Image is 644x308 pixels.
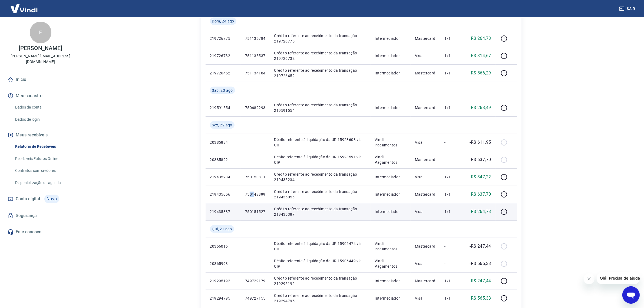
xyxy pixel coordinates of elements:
[210,157,236,162] p: 20385822
[471,191,491,198] p: R$ 637,70
[274,50,366,61] p: Crédito referente ao recebimento da transação 219726732
[415,209,436,214] p: Visa
[245,192,266,197] p: 750149899
[210,105,236,110] p: 219591554
[210,36,236,41] p: 219726775
[375,241,406,252] p: Vindi Pagamentos
[618,4,638,14] button: Sair
[444,70,460,76] p: 1/1
[6,0,42,17] img: Vindi
[444,261,460,266] p: -
[6,192,74,205] a: Conta digitalNovo
[444,105,460,110] p: 1/1
[274,102,366,113] p: Crédito referente ao recebimento da transação 219591554
[30,22,51,43] div: F
[375,154,406,165] p: Vindi Pagamentos
[444,53,460,58] p: 1/1
[415,36,436,41] p: Mastercard
[274,293,366,304] p: Crédito referente ao recebimento da transação 219294795
[415,140,436,145] p: Visa
[210,174,236,180] p: 219435234
[274,137,366,148] p: Débito referente à liquidação da UR 15923608 via CIP
[210,261,236,266] p: 20365993
[375,174,406,180] p: Intermediador
[274,189,366,200] p: Crédito referente ao recebimento da transação 219435056
[210,192,236,197] p: 219435056
[16,195,40,203] span: Conta digital
[3,4,45,8] span: Olá! Precisa de ajuda?
[245,209,266,214] p: 750151527
[471,35,491,42] p: R$ 264,73
[274,33,366,44] p: Crédito referente ao recebimento da transação 219726775
[415,157,436,162] p: Mastercard
[245,105,266,110] p: 750682293
[415,296,436,301] p: Visa
[245,36,266,41] p: 751135784
[444,209,460,214] p: 1/1
[415,105,436,110] p: Mastercard
[212,18,234,24] span: Dom, 24 ago
[212,122,232,128] span: Sex, 22 ago
[274,276,366,286] p: Crédito referente ao recebimento da transação 219295192
[274,206,366,217] p: Crédito referente ao recebimento da transação 219435387
[274,258,366,269] p: Débito referente à liquidação da UR 15906449 via CIP
[6,90,74,102] button: Meu cadastro
[415,70,436,76] p: Mastercard
[444,140,460,145] p: -
[212,226,232,232] span: Qui, 21 ago
[245,174,266,180] p: 750150811
[375,137,406,148] p: Vindi Pagamentos
[13,165,74,176] a: Contratos com credores
[375,278,406,284] p: Intermediador
[444,244,460,249] p: -
[375,192,406,197] p: Intermediador
[471,208,491,215] p: R$ 264,73
[210,209,236,214] p: 219435387
[375,36,406,41] p: Intermediador
[245,278,266,284] p: 749729179
[6,74,74,86] a: Início
[415,244,436,249] p: Mastercard
[471,70,491,76] p: R$ 566,29
[622,286,640,304] iframe: Botão para abrir a janela de mensagens
[415,278,436,284] p: Mastercard
[375,209,406,214] p: Intermediador
[470,243,491,250] p: -R$ 247,44
[470,156,491,163] p: -R$ 637,70
[6,129,74,141] button: Meus recebíveis
[274,154,366,165] p: Débito referente à liquidação da UR 15923591 via CIP
[13,114,74,125] a: Dados de login
[245,296,266,301] p: 749727155
[245,70,266,76] p: 751134184
[274,241,366,252] p: Débito referente à liquidação da UR 15906474 via CIP
[415,174,436,180] p: Visa
[13,141,74,152] a: Relatório de Recebíveis
[13,153,74,164] a: Recebíveis Futuros Online
[6,210,74,222] a: Segurança
[584,273,595,284] iframe: Fechar mensagem
[471,295,491,302] p: R$ 565,33
[444,174,460,180] p: 1/1
[375,258,406,269] p: Vindi Pagamentos
[415,261,436,266] p: Visa
[210,278,236,284] p: 219295192
[6,226,74,238] a: Fale conosco
[210,296,236,301] p: 219294795
[245,53,266,58] p: 751135537
[4,53,77,65] p: [PERSON_NAME][EMAIL_ADDRESS][DOMAIN_NAME]
[274,172,366,182] p: Crédito referente ao recebimento da transação 219435234
[375,70,406,76] p: Intermediador
[274,68,366,78] p: Crédito referente ao recebimento da transação 219726452
[210,70,236,76] p: 219726452
[13,102,74,113] a: Dados da conta
[44,195,59,203] span: Novo
[415,53,436,58] p: Visa
[375,105,406,110] p: Intermediador
[470,139,491,146] p: -R$ 611,95
[444,278,460,284] p: 1/1
[210,140,236,145] p: 20385834
[19,45,62,51] p: [PERSON_NAME]
[471,278,491,284] p: R$ 247,44
[13,177,74,188] a: Disponibilização de agenda
[210,244,236,249] p: 20366016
